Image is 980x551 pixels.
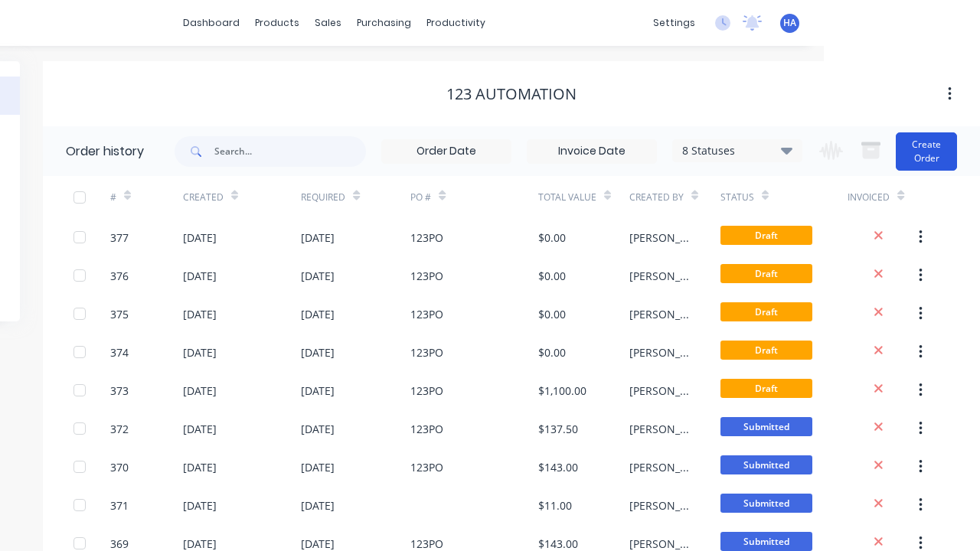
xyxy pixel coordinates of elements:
[629,383,690,399] div: [PERSON_NAME]
[720,191,754,204] div: Status
[410,459,443,475] div: 123PO
[410,268,443,284] div: 123PO
[110,344,129,360] div: 374
[110,176,183,218] div: #
[629,176,720,218] div: Created By
[720,302,812,321] span: Draft
[629,459,690,475] div: [PERSON_NAME]
[783,16,796,30] span: HA
[110,191,116,204] div: #
[720,226,812,245] span: Draft
[301,191,345,204] div: Required
[183,421,217,437] div: [DATE]
[446,85,577,103] div: 123 Automation
[110,230,129,246] div: 377
[410,421,443,437] div: 123PO
[629,344,690,360] div: [PERSON_NAME]
[301,383,335,399] div: [DATE]
[538,306,566,322] div: $0.00
[629,230,690,246] div: [PERSON_NAME]
[110,268,129,284] div: 376
[301,230,335,246] div: [DATE]
[673,142,802,159] div: 8 Statuses
[720,455,812,474] span: Submitted
[110,459,129,475] div: 370
[307,11,349,34] div: sales
[410,230,443,246] div: 123PO
[538,176,629,218] div: Total Value
[720,341,812,360] span: Draft
[183,497,217,514] div: [DATE]
[629,421,690,437] div: [PERSON_NAME]
[410,383,443,399] div: 123PO
[629,306,690,322] div: [PERSON_NAME]
[538,230,566,246] div: $0.00
[538,497,572,514] div: $11.00
[183,268,217,284] div: [DATE]
[183,230,217,246] div: [DATE]
[110,383,129,399] div: 373
[538,383,586,399] div: $1,100.00
[175,11,247,34] a: dashboard
[110,306,129,322] div: 375
[896,132,957,171] button: Create Order
[183,176,302,218] div: Created
[645,11,703,34] div: settings
[848,176,920,218] div: Invoiced
[183,191,224,204] div: Created
[629,497,690,514] div: [PERSON_NAME]
[848,191,890,204] div: Invoiced
[247,11,307,34] div: products
[183,459,217,475] div: [DATE]
[110,497,129,514] div: 371
[720,379,812,398] span: Draft
[528,140,656,163] input: Invoice Date
[629,191,684,204] div: Created By
[410,306,443,322] div: 123PO
[110,421,129,437] div: 372
[720,532,812,551] span: Submitted
[538,268,566,284] div: $0.00
[301,176,410,218] div: Required
[183,383,217,399] div: [DATE]
[301,344,335,360] div: [DATE]
[214,136,366,167] input: Search...
[720,494,812,513] span: Submitted
[301,306,335,322] div: [DATE]
[538,421,578,437] div: $137.50
[538,344,566,360] div: $0.00
[720,417,812,436] span: Submitted
[382,140,511,163] input: Order Date
[66,142,144,161] div: Order history
[410,344,443,360] div: 123PO
[349,11,419,34] div: purchasing
[720,264,812,283] span: Draft
[419,11,493,34] div: productivity
[410,176,538,218] div: PO #
[183,344,217,360] div: [DATE]
[301,497,335,514] div: [DATE]
[720,176,848,218] div: Status
[538,191,596,204] div: Total Value
[301,459,335,475] div: [DATE]
[629,268,690,284] div: [PERSON_NAME]
[301,421,335,437] div: [DATE]
[301,268,335,284] div: [DATE]
[410,191,431,204] div: PO #
[538,459,578,475] div: $143.00
[183,306,217,322] div: [DATE]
